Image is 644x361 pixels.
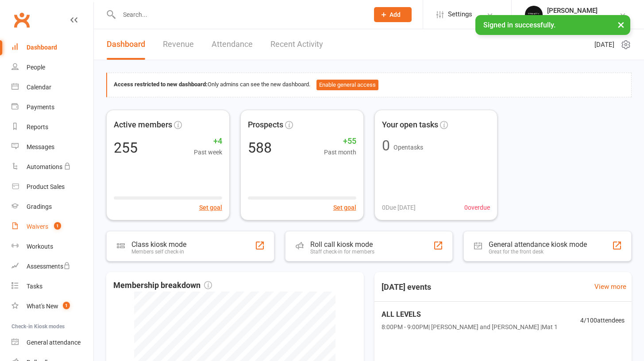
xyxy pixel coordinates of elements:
[114,119,172,131] span: Active members
[27,263,70,270] div: Assessments
[483,21,555,29] span: Signed in successfully.
[389,11,401,18] span: Add
[12,177,93,197] a: Product Sales
[12,217,93,237] a: Waivers 1
[199,203,222,212] button: Set goal
[27,283,42,290] div: Tasks
[27,223,48,230] div: Waivers
[324,135,356,148] span: +55
[107,29,145,60] a: Dashboard
[270,29,323,60] a: Recent Activity
[489,240,587,249] div: General attendance kiosk mode
[580,315,625,325] span: 4 / 100 attendees
[12,117,93,137] a: Reports
[27,44,57,51] div: Dashboard
[194,147,222,157] span: Past week
[324,147,356,157] span: Past month
[489,249,587,255] div: Great for the front desk
[310,249,374,255] div: Staff check-in for members
[594,39,614,50] span: [DATE]
[12,58,93,77] a: People
[393,144,423,151] span: Open tasks
[27,123,48,131] div: Reports
[547,7,598,15] div: [PERSON_NAME]
[12,257,93,277] a: Assessments
[212,29,253,60] a: Attendance
[116,8,362,21] input: Search...
[333,203,356,212] button: Set goal
[27,104,54,111] div: Payments
[248,119,283,131] span: Prospects
[27,203,52,210] div: Gradings
[316,80,378,90] button: Enable general access
[613,15,629,34] button: ×
[27,243,53,250] div: Workouts
[27,339,81,346] div: General attendance
[12,97,93,117] a: Payments
[382,203,416,212] span: 0 Due [DATE]
[382,322,558,332] span: 8:00PM - 9:00PM | [PERSON_NAME] and [PERSON_NAME] | Mat 1
[12,197,93,217] a: Gradings
[163,29,194,60] a: Revenue
[114,141,138,155] div: 255
[27,163,62,170] div: Automations
[12,333,93,353] a: General attendance kiosk mode
[12,137,93,157] a: Messages
[54,222,61,230] span: 1
[12,277,93,296] a: Tasks
[113,279,212,292] span: Membership breakdown
[448,4,472,24] span: Settings
[248,141,272,155] div: 588
[12,157,93,177] a: Automations
[131,240,186,249] div: Class kiosk mode
[11,9,33,31] a: Clubworx
[27,84,51,91] div: Calendar
[525,6,543,23] img: thumb_image1712106278.png
[27,183,65,190] div: Product Sales
[114,81,208,88] strong: Access restricted to new dashboard:
[12,38,93,58] a: Dashboard
[310,240,374,249] div: Roll call kiosk mode
[63,302,70,309] span: 1
[374,279,438,295] h3: [DATE] events
[194,135,222,148] span: +4
[464,203,490,212] span: 0 overdue
[382,138,390,153] div: 0
[27,303,58,310] div: What's New
[382,119,438,131] span: Your open tasks
[12,296,93,316] a: What's New1
[114,80,625,90] div: Only admins can see the new dashboard.
[131,249,186,255] div: Members self check-in
[382,309,558,320] span: ALL LEVELS
[12,237,93,257] a: Workouts
[27,64,45,71] div: People
[547,15,598,23] div: Trinity BJJ Pty Ltd
[594,281,626,292] a: View more
[374,7,412,22] button: Add
[12,77,93,97] a: Calendar
[27,143,54,150] div: Messages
